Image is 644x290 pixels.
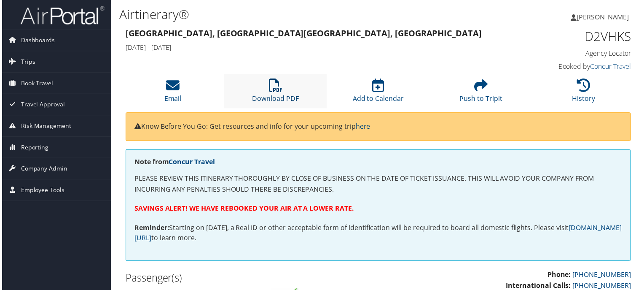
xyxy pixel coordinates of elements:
[124,272,372,287] h2: Passenger(s)
[133,174,624,196] p: PLEASE REVIEW THIS ITINERARY THOROUGHLY BY CLOSE OF BUSINESS ON THE DATE OF TICKET ISSUANCE. THIS...
[133,224,168,233] strong: Reminder:
[19,30,53,51] span: Dashboards
[572,4,639,30] a: [PERSON_NAME]
[19,116,70,137] span: Risk Management
[515,49,633,58] h4: Agency Locator
[168,158,214,167] a: Concur Travel
[133,122,624,133] p: Know Before You Go: Get resources and info for your upcoming trip
[19,181,63,202] span: Employee Tools
[19,5,103,25] img: airportal-logo.png
[460,84,503,104] a: Push to Tripit
[19,73,51,94] span: Book Travel
[163,84,180,104] a: Email
[549,271,572,281] strong: Phone:
[356,122,370,132] a: here
[124,28,483,39] strong: [GEOGRAPHIC_DATA], [GEOGRAPHIC_DATA] [GEOGRAPHIC_DATA], [GEOGRAPHIC_DATA]
[19,95,63,116] span: Travel Approval
[133,205,354,214] strong: SAVINGS ALERT! WE HAVE REBOOKED YOUR AIR AT A LOWER RATE.
[19,51,33,73] span: Trips
[124,43,502,52] h4: [DATE] - [DATE]
[592,62,633,71] a: Concur Travel
[252,84,298,104] a: Download PDF
[353,84,404,104] a: Add to Calendar
[19,159,66,180] span: Company Admin
[133,224,624,245] p: Starting on [DATE], a Real ID or other acceptable form of identification will be required to boar...
[19,138,47,159] span: Reporting
[133,158,214,167] strong: Note from
[574,271,633,281] a: [PHONE_NUMBER]
[118,5,465,23] h1: Airtinerary®
[578,12,631,22] span: [PERSON_NAME]
[574,84,597,104] a: History
[515,28,633,46] h1: D2VHKS
[515,62,633,71] h4: Booked by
